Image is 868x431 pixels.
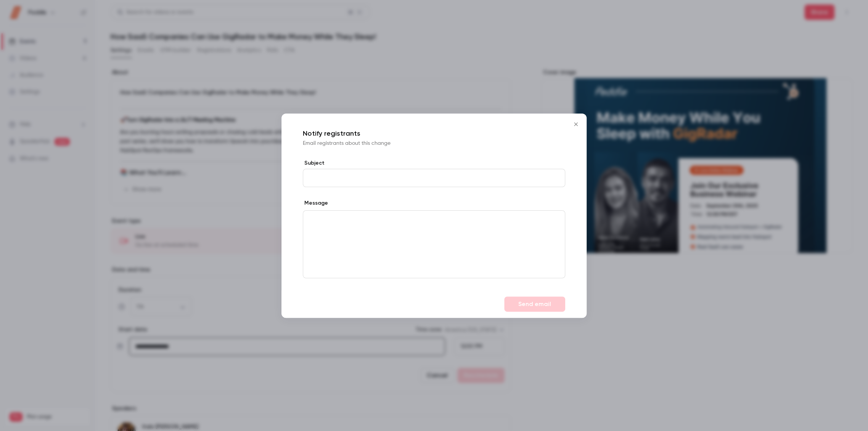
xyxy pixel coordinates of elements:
[303,139,565,147] p: Email registrants about this change
[303,159,565,167] label: Subject
[568,117,583,132] button: Close
[303,129,565,138] p: Notify registrants
[303,199,328,207] label: Message
[303,211,565,278] div: editor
